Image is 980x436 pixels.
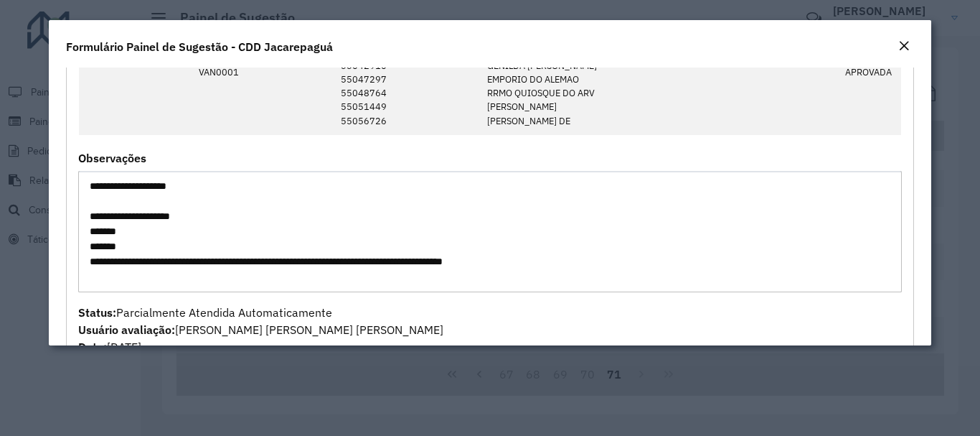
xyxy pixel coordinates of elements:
[78,305,443,354] span: Parcialmente Atendida Automaticamente [PERSON_NAME] [PERSON_NAME] [PERSON_NAME] [DATE]
[334,10,480,136] td: 55001067 55023590 55034809 55042910 55047297 55048764 55051449 55056726
[191,10,248,136] td: VAN0001
[480,10,723,136] td: PACELIO [PERSON_NAME] [PERSON_NAME] [PERSON_NAME] [PERSON_NAME] GENILDA [PERSON_NAME] EMPORIO DO ...
[78,305,116,320] strong: Status:
[898,40,910,52] em: Fechar
[78,340,107,354] strong: Data:
[894,37,914,56] button: Close
[66,38,333,55] h4: Formulário Painel de Sugestão - CDD Jacarepaguá
[838,10,902,136] td: APROVADA
[78,323,175,337] strong: Usuário avaliação:
[78,149,146,167] label: Observações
